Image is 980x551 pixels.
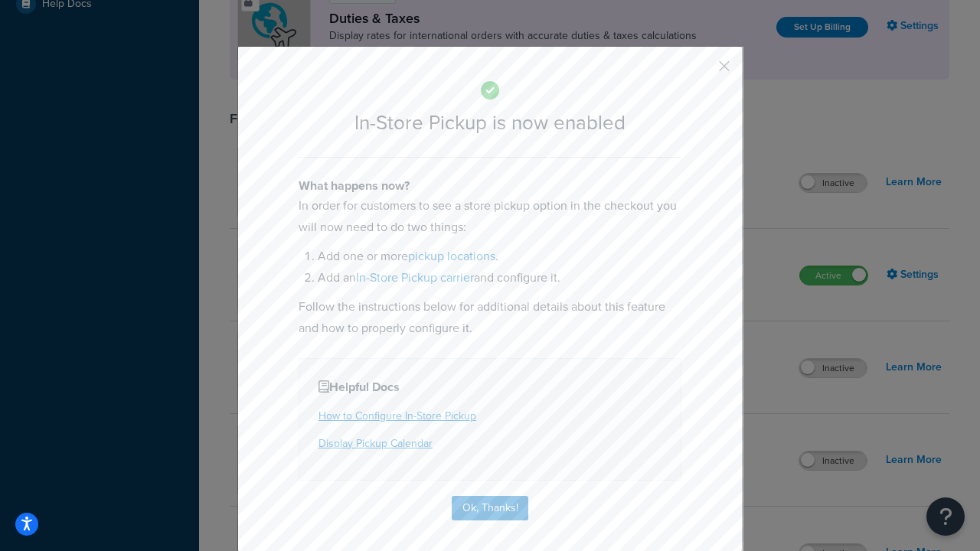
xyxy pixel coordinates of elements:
li: Add one or more . [318,246,681,267]
li: Add an and configure it. [318,267,681,289]
h2: In-Store Pickup is now enabled [299,112,681,134]
h4: What happens now? [299,177,681,195]
a: Display Pickup Calendar [318,435,433,452]
h4: Helpful Docs [318,378,661,396]
a: How to Configure In-Store Pickup [318,408,476,424]
button: Ok, Thanks! [452,496,528,520]
p: In order for customers to see a store pickup option in the checkout you will now need to do two t... [299,195,681,238]
a: pickup locations [408,247,495,265]
a: In-Store Pickup carrier [356,269,474,286]
p: Follow the instructions below for additional details about this feature and how to properly confi... [299,296,681,339]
